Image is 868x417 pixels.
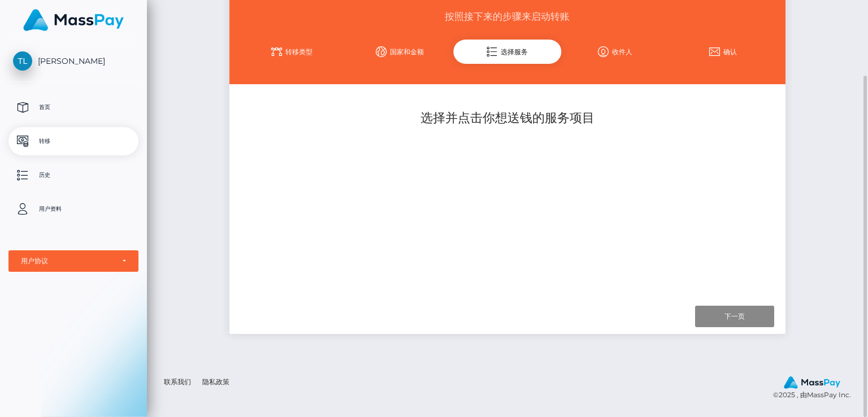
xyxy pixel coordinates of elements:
[561,42,669,62] a: 收件人
[238,110,776,127] h5: 选择并点击你想送钱的服务项目
[13,201,134,218] p: 用户资料
[198,373,234,390] a: 隐私政策
[8,93,138,121] a: 首页
[8,195,138,223] a: 用户资料
[454,40,562,64] div: 选择服务
[773,376,860,401] div: © 2025 , 由MassPay Inc.
[13,133,134,150] p: 转移
[21,257,114,266] div: 用户协议
[8,127,138,155] a: 转移
[13,167,134,184] p: 历史
[695,306,774,327] input: 下一页
[159,373,196,390] a: 联系我们
[23,9,124,31] img: MassPay
[346,42,454,62] a: 国家和金额
[238,10,776,24] h3: 按照接下来的步骤来启动转账
[8,250,138,272] button: 用户协议
[784,376,840,389] img: MassPay
[13,99,134,116] p: 首页
[8,161,138,189] a: 历史
[8,56,138,66] span: [PERSON_NAME]
[238,42,346,62] a: 转移类型
[669,42,777,62] a: 确认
